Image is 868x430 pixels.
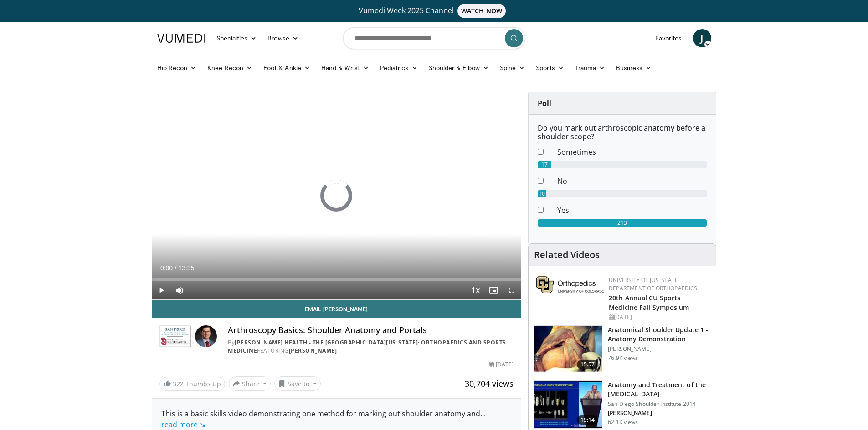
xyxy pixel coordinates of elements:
span: 19:14 [577,415,599,425]
p: 76.9K views [608,354,638,362]
a: University of [US_STATE] Department of Orthopaedics [609,276,697,292]
dd: Yes [550,205,714,216]
h6: Do you mark out arthroscopic anatomy before a shoulder scope? [538,124,707,141]
a: Browse [262,29,304,47]
a: 20th Annual CU Sports Medicine Fall Symposium [609,293,689,312]
span: 13:35 [178,264,194,272]
img: Avatar [195,325,217,347]
span: 30,704 views [465,378,514,389]
p: San Diego Shoulder Institute 2014 [608,400,710,408]
span: ... [161,409,486,430]
button: Share [229,376,271,391]
img: Sanford Health - The University of South Dakota School of Medicine: Orthopaedics and Sports Medicine [159,325,192,347]
div: 10 [538,190,545,197]
a: Hip Recon [152,59,202,77]
button: Enable picture-in-picture mode [484,281,503,299]
a: Hand & Wrist [316,59,375,77]
a: Sports [530,59,570,77]
a: Spine [494,59,530,77]
p: [PERSON_NAME] [608,345,710,353]
a: J [693,29,711,47]
span: 15:57 [577,360,599,369]
div: [DATE] [489,360,514,369]
a: Pediatrics [375,59,423,77]
div: 213 [538,219,707,227]
a: 322 Thumbs Up [159,377,225,391]
button: Save to [274,376,321,391]
a: Business [611,59,657,77]
a: Vumedi Week 2025 ChannelWATCH NOW [159,4,710,18]
span: 322 [173,379,184,388]
img: VuMedi Logo [157,34,205,43]
dd: Sometimes [550,147,714,157]
div: Progress Bar [152,278,521,281]
input: Search topics, interventions [343,27,525,49]
a: Trauma [570,59,611,77]
h4: Related Videos [534,249,600,260]
div: 17 [538,161,551,168]
a: 15:57 Anatomical Shoulder Update 1 - Anatomy Demonstration [PERSON_NAME] 76.9K views [534,325,710,374]
span: WATCH NOW [457,4,506,18]
span: 0:00 [160,264,173,272]
span: / [175,264,177,272]
a: Specialties [211,29,262,47]
img: 355603a8-37da-49b6-856f-e00d7e9307d3.png.150x105_q85_autocrop_double_scale_upscale_version-0.2.png [536,276,604,293]
a: [PERSON_NAME] Health - The [GEOGRAPHIC_DATA][US_STATE]: Orthopaedics and Sports Medicine [228,339,506,354]
div: This is a basic skills video demonstrating one method for marking out shoulder anatomy and [161,408,512,430]
dd: No [550,176,714,187]
img: laj_3.png.150x105_q85_crop-smart_upscale.jpg [534,326,602,373]
button: Playback Rate [466,281,484,299]
a: read more ↘ [161,420,205,430]
a: Foot & Ankle [258,59,316,77]
h3: Anatomical Shoulder Update 1 - Anatomy Demonstration [608,325,710,344]
img: 58008271-3059-4eea-87a5-8726eb53a503.150x105_q85_crop-smart_upscale.jpg [534,381,602,428]
button: Mute [170,281,189,299]
a: Email [PERSON_NAME] [152,300,521,318]
button: Fullscreen [503,281,521,299]
p: [PERSON_NAME] [608,410,710,417]
a: Knee Recon [202,59,258,77]
strong: Poll [538,98,551,108]
a: 19:14 Anatomy and Treatment of the [MEDICAL_DATA] San Diego Shoulder Institute 2014 [PERSON_NAME]... [534,380,710,429]
a: Favorites [650,29,688,47]
div: [DATE] [609,313,709,321]
button: Play [152,281,170,299]
a: Shoulder & Elbow [423,59,494,77]
p: 62.1K views [608,419,638,426]
h3: Anatomy and Treatment of the [MEDICAL_DATA] [608,380,710,399]
h4: Arthroscopy Basics: Shoulder Anatomy and Portals [228,325,514,335]
div: By FEATURING [228,339,514,355]
a: [PERSON_NAME] [289,347,337,354]
video-js: Video Player [152,92,521,300]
